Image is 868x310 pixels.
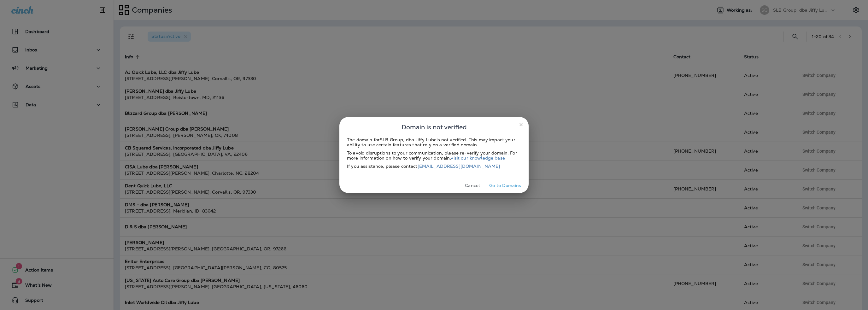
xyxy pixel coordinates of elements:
[487,181,524,190] button: Go to Domains
[347,150,521,161] div: To avoid disruptions to your communication, please re-verify your domain. For more information on...
[402,122,467,132] span: Domain is not verified
[418,163,500,169] a: [EMAIL_ADDRESS][DOMAIN_NAME]
[516,120,526,130] button: close
[347,137,521,147] div: The domain for SLB Group, dba Jiffy Lube is not verified. This may impact your ability to use cer...
[347,164,521,169] div: If you assistance, please contact
[460,181,484,190] button: Cancel
[451,155,505,161] a: visit our knowledge base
